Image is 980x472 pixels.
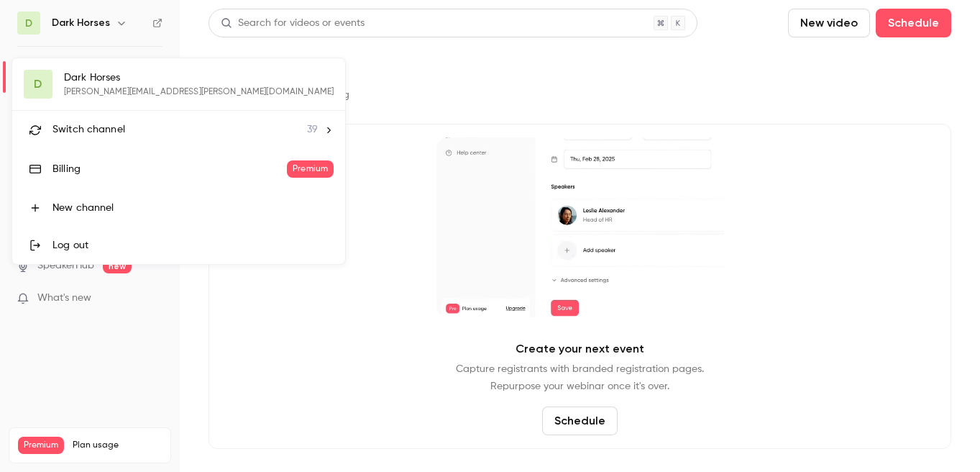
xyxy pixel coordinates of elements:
div: Billing [52,162,287,176]
div: Log out [52,238,334,253]
div: New channel [52,201,334,215]
span: Premium [287,160,334,178]
span: 39 [307,122,318,137]
span: Switch channel [52,122,125,137]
